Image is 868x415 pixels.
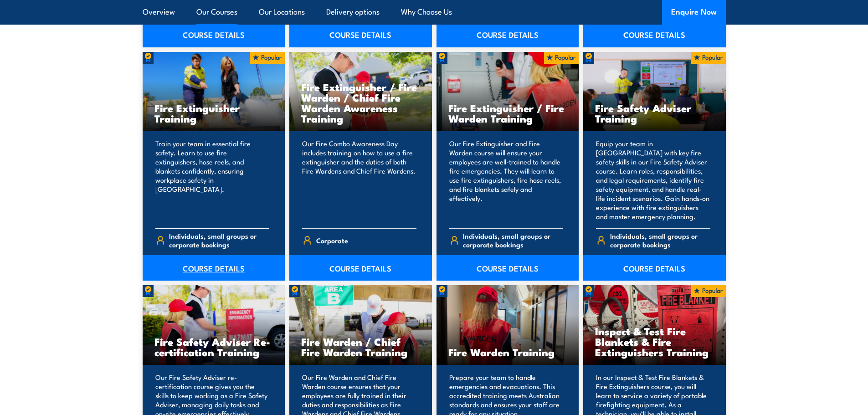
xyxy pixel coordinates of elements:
[595,326,714,357] h3: Inspect & Test Fire Blankets & Fire Extinguishers Training
[302,139,416,221] p: Our Fire Combo Awareness Day includes training on how to use a fire extinguisher and the duties o...
[583,255,726,281] a: COURSE DETAILS
[301,82,420,123] h3: Fire Extinguisher / Fire Warden / Chief Fire Warden Awareness Training
[610,231,710,249] span: Individuals, small groups or corporate bookings
[154,336,273,357] h3: Fire Safety Adviser Re-certification Training
[463,231,563,249] span: Individuals, small groups or corporate bookings
[449,139,564,221] p: Our Fire Extinguisher and Fire Warden course will ensure your employees are well-trained to handl...
[169,231,269,249] span: Individuals, small groups or corporate bookings
[143,22,285,47] a: COURSE DETAILS
[437,255,579,281] a: COURSE DETAILS
[437,22,579,47] a: COURSE DETAILS
[316,233,348,247] span: Corporate
[583,22,726,47] a: COURSE DETAILS
[154,102,273,123] h3: Fire Extinguisher Training
[289,22,432,47] a: COURSE DETAILS
[595,102,714,123] h3: Fire Safety Adviser Training
[155,139,270,221] p: Train your team in essential fire safety. Learn to use fire extinguishers, hose reels, and blanke...
[289,255,432,281] a: COURSE DETAILS
[596,139,710,221] p: Equip your team in [GEOGRAPHIC_DATA] with key fire safety skills in our Fire Safety Adviser cours...
[143,255,285,281] a: COURSE DETAILS
[301,336,420,357] h3: Fire Warden / Chief Fire Warden Training
[448,347,567,357] h3: Fire Warden Training
[448,102,567,123] h3: Fire Extinguisher / Fire Warden Training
